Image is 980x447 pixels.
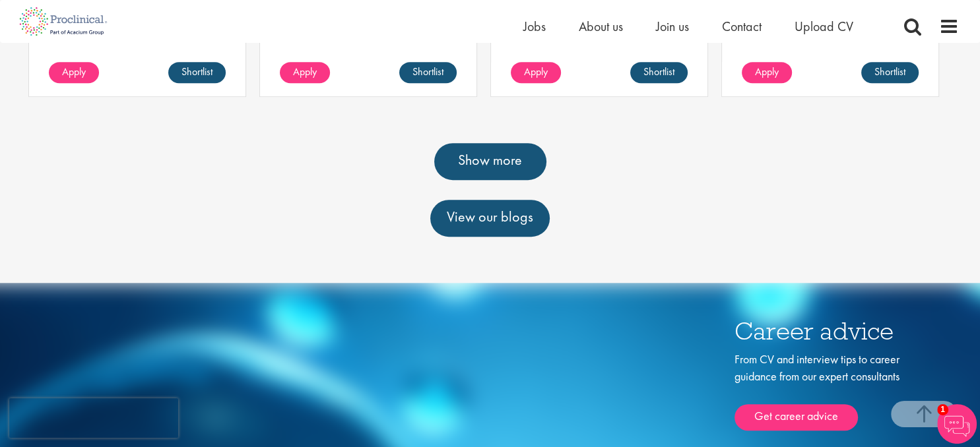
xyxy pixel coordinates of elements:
a: Jobs [523,18,546,35]
img: Chatbot [937,404,977,444]
a: Shortlist [399,62,457,83]
span: 1 [937,404,948,415]
a: Show more [434,143,546,180]
iframe: reCAPTCHA [9,398,178,438]
a: Upload CV [795,18,853,35]
a: Shortlist [168,62,226,83]
h3: Career advice [735,318,913,344]
a: Apply [280,62,330,83]
span: Apply [62,65,86,78]
a: Join us [656,18,689,35]
a: Shortlist [630,62,688,83]
a: Apply [49,62,99,83]
a: Shortlist [861,62,919,83]
a: Apply [742,62,792,83]
span: Apply [524,65,548,78]
a: Contact [722,18,762,35]
div: From CV and interview tips to career guidance from our expert consultants [735,351,913,431]
a: Get career advice [735,404,858,431]
span: Apply [293,65,317,78]
a: Apply [511,62,561,83]
span: Apply [755,65,779,78]
a: View our blogs [430,200,550,237]
a: About us [579,18,623,35]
